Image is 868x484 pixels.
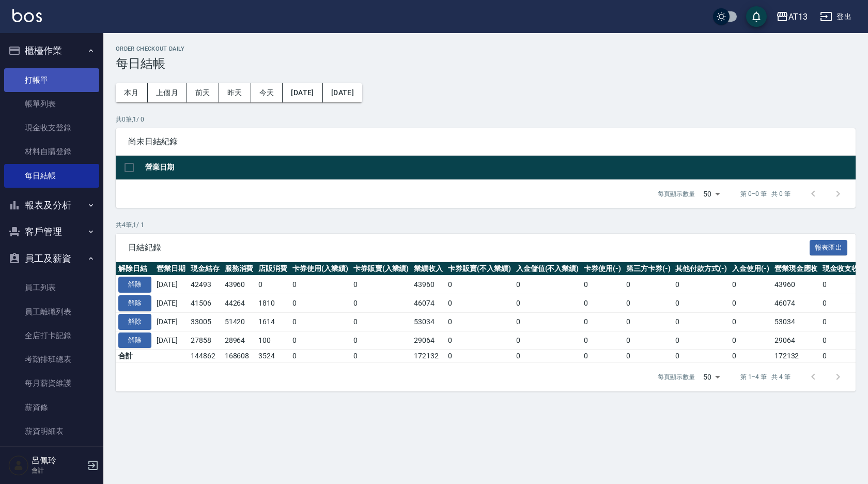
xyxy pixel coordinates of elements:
th: 現金結存 [188,262,222,276]
td: 43960 [411,276,445,294]
button: 報表匯出 [810,240,848,256]
td: 0 [290,331,351,350]
td: 0 [624,331,673,350]
button: 上個月 [148,83,187,102]
td: 0 [673,350,730,363]
td: 0 [581,350,624,363]
button: 解除 [118,295,151,311]
a: 薪資明細表 [4,419,99,443]
button: 解除 [118,332,151,349]
td: 28964 [222,331,256,350]
button: 今天 [251,83,283,102]
p: 第 1–4 筆 共 4 筆 [740,372,791,382]
td: 33005 [188,312,222,331]
td: 0 [514,312,582,331]
td: 100 [256,331,290,350]
td: 0 [673,312,730,331]
td: 0 [624,350,673,363]
td: 41506 [188,294,222,313]
img: Logo [12,9,42,22]
h3: 每日結帳 [116,56,856,71]
td: 0 [351,350,412,363]
div: 50 [699,363,724,391]
a: 每月薪資維護 [4,371,99,395]
td: 29064 [772,331,820,350]
td: [DATE] [154,276,188,294]
td: 0 [445,294,514,313]
button: [DATE] [283,83,322,102]
th: 解除日結 [116,262,154,276]
a: 每日結帳 [4,164,99,188]
p: 第 0–0 筆 共 0 筆 [740,189,791,199]
td: 44264 [222,294,256,313]
td: 0 [624,276,673,294]
td: 3524 [256,350,290,363]
a: 員工離職列表 [4,300,99,324]
td: 1614 [256,312,290,331]
td: 46074 [772,294,820,313]
td: 0 [624,294,673,313]
div: 50 [699,180,724,208]
button: 前天 [187,83,219,102]
td: 0 [290,312,351,331]
button: 櫃檯作業 [4,37,99,64]
th: 卡券使用(-) [581,262,624,276]
p: 每頁顯示數量 [658,189,695,199]
td: 29064 [411,331,445,350]
td: [DATE] [154,294,188,313]
td: 0 [673,276,730,294]
a: 報表匯出 [810,242,848,252]
a: 考勤排班總表 [4,347,99,371]
td: 0 [581,312,624,331]
td: 0 [290,294,351,313]
td: 0 [514,276,582,294]
td: 0 [730,350,772,363]
th: 店販消費 [256,262,290,276]
td: 0 [624,312,673,331]
th: 入金使用(-) [730,262,772,276]
td: 0 [351,294,412,313]
a: 現金收支登錄 [4,116,99,140]
td: 0 [256,276,290,294]
th: 卡券使用(入業績) [290,262,351,276]
th: 卡券販賣(入業績) [351,262,412,276]
a: 薪資轉帳明細 [4,443,99,467]
td: 0 [730,312,772,331]
button: 本月 [116,83,148,102]
td: 0 [445,276,514,294]
td: 51420 [222,312,256,331]
button: 登出 [816,7,856,26]
td: 0 [730,276,772,294]
td: 0 [673,294,730,313]
td: 0 [514,331,582,350]
td: 0 [730,294,772,313]
td: 27858 [188,331,222,350]
td: 144862 [188,350,222,363]
button: save [746,6,767,27]
td: 0 [445,312,514,331]
button: 解除 [118,277,151,293]
td: 0 [445,331,514,350]
a: 帳單列表 [4,92,99,116]
td: 0 [514,294,582,313]
h5: 呂佩玲 [32,456,84,466]
td: 43960 [222,276,256,294]
td: 53034 [772,312,820,331]
th: 服務消費 [222,262,256,276]
td: [DATE] [154,312,188,331]
th: 營業日期 [143,156,856,180]
th: 卡券販賣(不入業績) [445,262,514,276]
th: 其他付款方式(-) [673,262,730,276]
button: 員工及薪資 [4,245,99,272]
td: 1810 [256,294,290,313]
img: Person [8,455,29,476]
td: 0 [581,276,624,294]
p: 會計 [32,466,84,475]
p: 共 0 筆, 1 / 0 [116,115,856,124]
td: 0 [730,331,772,350]
th: 營業現金應收 [772,262,820,276]
td: 0 [445,350,514,363]
button: 客戶管理 [4,218,99,245]
p: 每頁顯示數量 [658,372,695,382]
td: 0 [673,331,730,350]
